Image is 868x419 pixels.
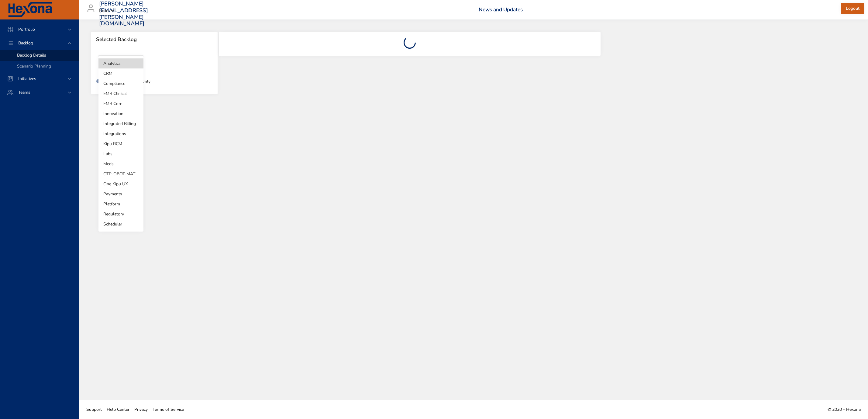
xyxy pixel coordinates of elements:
[98,79,143,89] li: Compliance
[98,149,143,159] li: Labs
[98,169,143,179] li: OTP-OBOT-MAT
[98,99,143,109] li: EMR Core
[98,58,143,68] li: Analytics
[98,119,143,129] li: Integrated Billing
[98,179,143,189] li: One Kipu UX
[98,129,143,139] li: Integrations
[98,189,143,199] li: Payments
[98,219,143,229] li: Scheduler
[98,159,143,169] li: Meds
[98,139,143,149] li: Kipu RCM
[98,68,143,79] li: CRM
[98,109,143,119] li: Innovation
[98,199,143,209] li: Platform
[98,209,143,219] li: Regulatory
[98,89,143,99] li: EMR Clinical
